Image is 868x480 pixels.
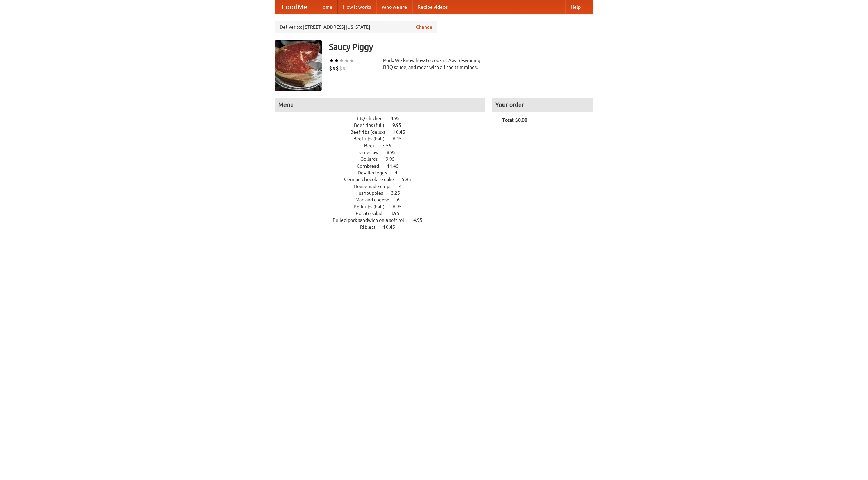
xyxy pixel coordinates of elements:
div: Deliver to: [STREET_ADDRESS][US_STATE] [275,21,437,33]
span: 6 [397,197,407,203]
span: 4.95 [413,217,429,223]
h3: Saucy Piggy [329,40,593,54]
a: Beef ribs (delux) 10.45 [350,129,418,135]
li: $ [342,64,346,72]
span: Riblets [360,224,382,230]
li: $ [339,64,342,72]
span: 3.95 [390,211,406,216]
a: Potato salad 3.95 [356,211,412,216]
a: BBQ chicken 4.95 [355,116,412,121]
h4: Your order [492,98,593,112]
span: 9.95 [386,156,401,162]
li: ★ [329,57,334,64]
span: 8.95 [387,150,402,155]
span: 4 [395,170,404,175]
span: German chocolate cake [344,177,401,182]
a: Beef ribs (half) 6.45 [353,136,414,141]
span: 10.45 [383,224,402,230]
li: $ [336,64,339,72]
a: Hushpuppies 3.25 [355,190,413,196]
a: Home [314,0,338,14]
a: Housemade chips 4 [354,184,414,189]
a: Cornbread 11.45 [357,163,411,169]
a: How it works [338,0,376,14]
span: Cornbread [357,163,386,169]
a: Pulled pork sandwich on a soft roll 4.95 [333,217,435,223]
span: Pulled pork sandwich on a soft roll [333,217,412,223]
span: Mac and cheese [355,197,396,203]
a: Change [416,24,432,31]
a: Devilled eggs 4 [358,170,410,175]
span: 4.95 [391,116,407,121]
span: Devilled eggs [358,170,394,175]
b: Total: $0.00 [502,117,527,123]
li: $ [332,64,336,72]
li: ★ [339,57,344,64]
a: Pork ribs (half) 6.95 [354,204,414,209]
span: 6.95 [393,204,409,209]
span: 9.95 [392,122,408,128]
a: Who we are [376,0,412,14]
div: Pork. We know how to cook it. Award-winning BBQ sauce, and meat with all the trimmings. [383,57,485,71]
span: Hushpuppies [355,190,390,196]
span: Pork ribs (half) [354,204,392,209]
span: Potato salad [356,211,389,216]
span: Collards [360,156,384,162]
a: Beer 7.55 [364,143,404,148]
li: ★ [344,57,349,64]
a: Help [565,0,586,14]
a: Beef ribs (full) 9.95 [354,122,414,128]
span: Beef ribs (half) [353,136,392,141]
a: Riblets 10.45 [360,224,408,230]
li: ★ [349,57,354,64]
span: 11.45 [387,163,406,169]
a: FoodMe [275,0,314,14]
a: Mac and cheese 6 [355,197,412,203]
span: Beef ribs (delux) [350,129,392,135]
a: Recipe videos [412,0,453,14]
a: Coleslaw 8.95 [359,150,408,155]
span: Housemade chips [354,184,398,189]
span: BBQ chicken [355,116,390,121]
a: Collards 9.95 [360,156,407,162]
span: Coleslaw [359,150,386,155]
span: 4 [399,184,409,189]
img: angular.jpg [275,40,322,91]
span: Beer [364,143,381,148]
li: $ [329,64,332,72]
span: Beef ribs (full) [354,122,391,128]
li: ★ [334,57,339,64]
span: 10.45 [393,129,412,135]
span: 6.45 [393,136,409,141]
span: 5.95 [402,177,418,182]
span: 7.55 [382,143,398,148]
h4: Menu [275,98,485,112]
span: 3.25 [391,190,407,196]
a: German chocolate cake 5.95 [344,177,423,182]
